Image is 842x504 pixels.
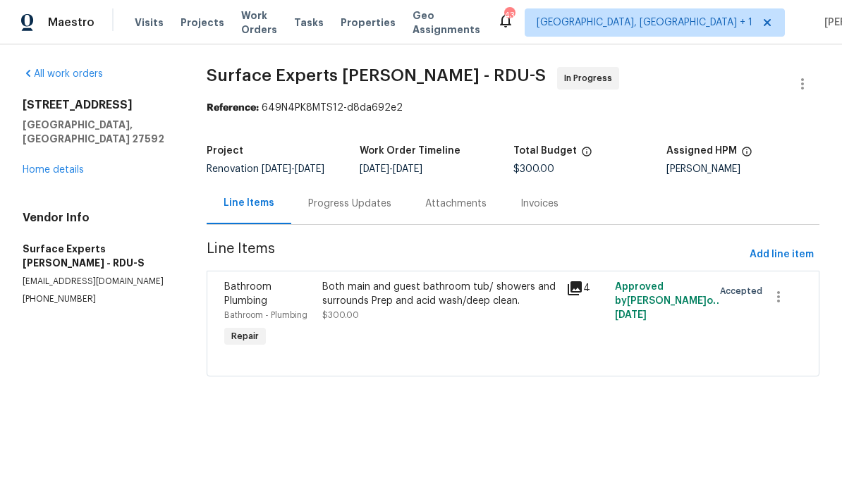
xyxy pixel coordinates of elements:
[308,197,391,211] div: Progress Updates
[513,164,554,174] span: $300.00
[23,276,173,288] p: [EMAIL_ADDRESS][DOMAIN_NAME]
[615,282,719,320] span: Approved by [PERSON_NAME] on
[537,16,752,30] span: [GEOGRAPHIC_DATA], [GEOGRAPHIC_DATA] + 1
[294,18,324,27] span: Tasks
[207,103,259,113] b: Reference:
[23,242,173,270] h5: Surface Experts [PERSON_NAME] - RDU-S
[295,164,324,174] span: [DATE]
[520,197,559,211] div: Invoices
[224,196,274,210] div: Line Items
[393,164,422,174] span: [DATE]
[666,146,737,156] h5: Assigned HPM
[564,71,618,85] span: In Progress
[23,98,173,112] h2: [STREET_ADDRESS]
[241,8,277,37] span: Work Orders
[207,67,546,84] span: Surface Experts [PERSON_NAME] - RDU-S
[207,146,243,156] h5: Project
[23,165,84,175] a: Home details
[581,146,592,164] span: The total cost of line items that have been proposed by Opendoor. This sum includes line items th...
[615,310,647,320] span: [DATE]
[207,242,744,268] span: Line Items
[322,311,359,319] span: $300.00
[207,101,819,115] div: 649N4PK8MTS12-d8da692e2
[425,197,487,211] div: Attachments
[262,164,291,174] span: [DATE]
[224,311,307,319] span: Bathroom - Plumbing
[224,282,271,306] span: Bathroom Plumbing
[360,164,422,174] span: -
[666,164,819,174] div: [PERSON_NAME]
[181,16,224,30] span: Projects
[48,16,94,30] span: Maestro
[750,246,814,264] span: Add line item
[23,118,173,146] h5: [GEOGRAPHIC_DATA], [GEOGRAPHIC_DATA] 27592
[226,329,264,343] span: Repair
[322,280,558,308] div: Both main and guest bathroom tub/ showers and surrounds Prep and acid wash/deep clean.
[341,16,396,30] span: Properties
[23,69,103,79] a: All work orders
[566,280,606,297] div: 4
[23,211,173,225] h4: Vendor Info
[360,146,460,156] h5: Work Order Timeline
[744,242,819,268] button: Add line item
[720,284,768,298] span: Accepted
[360,164,389,174] span: [DATE]
[413,8,480,37] span: Geo Assignments
[513,146,577,156] h5: Total Budget
[741,146,752,164] span: The hpm assigned to this work order.
[262,164,324,174] span: -
[207,164,324,174] span: Renovation
[504,8,514,23] div: 43
[23,293,173,305] p: [PHONE_NUMBER]
[135,16,164,30] span: Visits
